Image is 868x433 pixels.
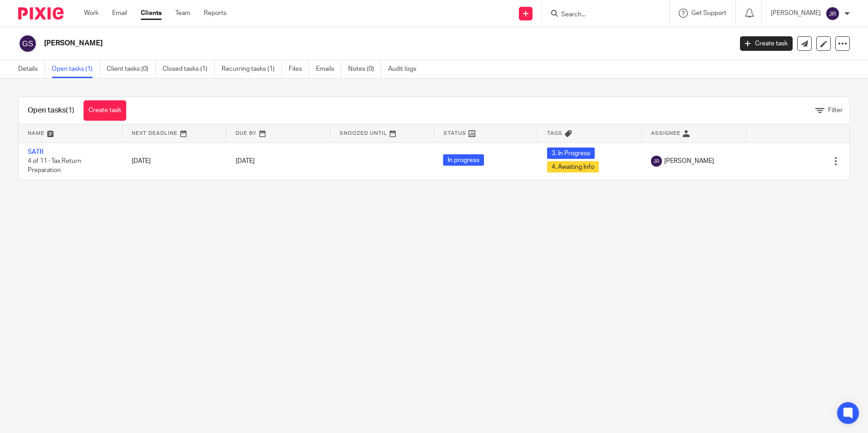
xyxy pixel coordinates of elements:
[163,60,215,78] a: Closed tasks (1)
[28,158,81,174] span: 4 of 11 · Tax Return Preparation
[66,107,74,114] span: (1)
[123,143,227,180] td: [DATE]
[740,36,793,51] a: Create task
[771,9,821,18] p: [PERSON_NAME]
[18,60,45,78] a: Details
[547,161,599,172] span: 4. Awaiting Info
[340,131,387,136] span: Snoozed Until
[560,11,642,19] input: Search
[664,157,714,166] span: [PERSON_NAME]
[141,9,162,18] a: Clients
[84,9,99,18] a: Work
[222,60,282,78] a: Recurring tasks (1)
[443,154,484,166] span: In progress
[289,60,309,78] a: Files
[204,9,227,18] a: Reports
[388,60,423,78] a: Audit logs
[691,10,726,16] span: Get Support
[112,9,127,18] a: Email
[316,60,341,78] a: Emails
[825,6,840,21] img: svg%3E
[236,158,255,164] span: [DATE]
[547,148,595,159] span: 3. In Progress
[828,107,843,113] span: Filter
[52,60,100,78] a: Open tasks (1)
[651,156,662,167] img: svg%3E
[547,131,562,136] span: Tags
[28,149,44,155] a: SATR
[107,60,156,78] a: Client tasks (0)
[84,100,126,121] a: Create task
[44,39,590,48] h2: [PERSON_NAME]
[444,131,466,136] span: Status
[348,60,381,78] a: Notes (0)
[18,34,37,53] img: svg%3E
[175,9,190,18] a: Team
[18,7,64,20] img: Pixie
[28,106,74,115] h1: Open tasks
